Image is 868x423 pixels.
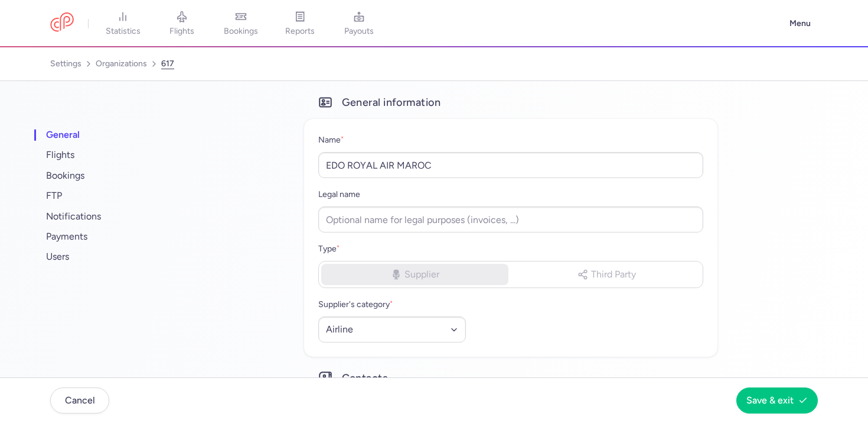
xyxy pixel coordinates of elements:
button: users [39,247,187,267]
span: payouts [344,26,374,37]
button: general [39,125,187,145]
a: flights [152,11,211,37]
button: notifications [39,206,187,227]
a: 617 [161,54,174,73]
label: Legal name [318,188,703,202]
label: Supplier's category [318,298,466,312]
h3: Contacts [304,371,717,385]
button: Save & exit [736,388,818,414]
input: Optional name for legal purposes (invoices, ...) [318,206,703,233]
a: bookings [211,11,270,37]
button: payments [39,227,187,247]
label: Name [318,133,703,147]
legend: Type [318,242,340,256]
span: bookings [224,26,258,37]
h3: General information [304,95,717,109]
button: FTP [39,186,187,206]
a: settings [50,54,81,73]
a: organizations [96,54,147,73]
a: reports [270,11,329,37]
span: statistics [106,26,141,37]
span: reports [285,26,315,37]
a: CitizenPlane red outlined logo [50,12,74,34]
input: Der Touristik, Gambia Experience... [318,152,703,178]
a: payouts [329,11,389,37]
a: statistics [93,11,152,37]
button: flights [39,145,187,165]
button: Menu [782,12,818,35]
span: Cancel [65,395,95,406]
span: Save & exit [746,395,794,406]
span: flights [169,26,194,37]
button: bookings [39,166,187,186]
button: Cancel [50,388,109,414]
